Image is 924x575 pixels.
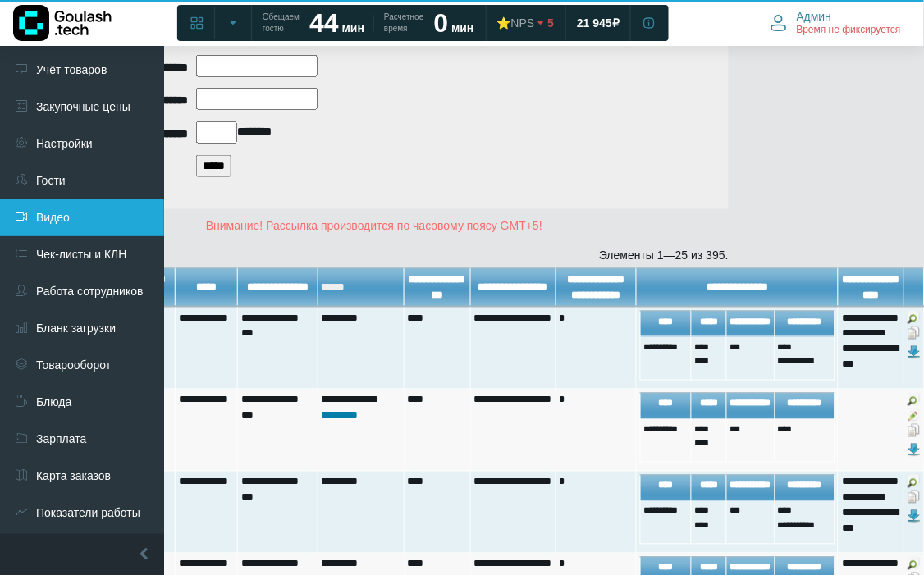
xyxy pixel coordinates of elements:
span: мин [451,21,473,34]
span: 5 [547,16,554,30]
span: Расчетное время [384,11,423,34]
div: ⭐ [497,16,535,30]
strong: 0 [434,8,449,38]
span: Внимание! Рассылка производится по часовому поясу GMT+5! [206,219,542,232]
span: 21 945 [577,16,612,30]
img: Логотип компании Goulash.tech [13,5,112,41]
a: ⭐NPS 5 [487,8,565,38]
div: Элементы 1—25 из 395. [20,247,729,264]
span: Обещаем гостю [263,11,300,34]
span: Админ [797,9,832,24]
button: Админ Время не фиксируется [761,6,911,40]
a: 21 945 ₽ [567,8,629,38]
span: мин [342,21,364,34]
span: Время не фиксируется [797,24,901,37]
strong: 44 [309,8,339,38]
span: ₽ [612,16,620,30]
span: NPS [511,16,535,30]
a: Обещаем гостю 44 мин Расчетное время 0 мин [253,8,484,38]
